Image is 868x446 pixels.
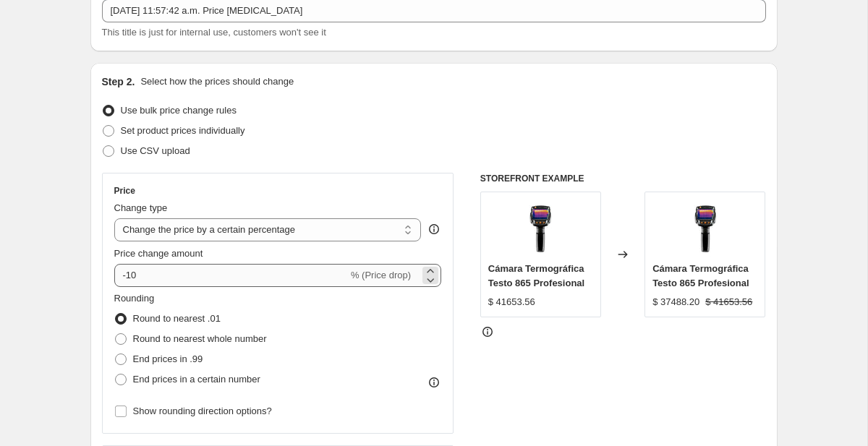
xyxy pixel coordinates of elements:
[488,263,584,288] span: Cámara Termográfica Testo 865 Profesional
[705,295,752,309] strike: $ 41653.56
[121,145,190,156] span: Use CSV upload
[488,295,535,309] div: $ 41653.56
[121,105,237,116] span: Use bulk price change rules
[427,222,441,236] div: help
[114,185,135,197] h3: Price
[102,74,135,89] h2: Step 2.
[121,125,245,136] span: Set product prices individually
[511,200,569,257] img: camara-termografica-testo-865-01-600x600_80x.webp
[102,27,326,38] span: This title is just for internal use, customers won't see it
[114,293,155,304] span: Rounding
[133,333,267,344] span: Round to nearest whole number
[652,295,699,309] div: $ 37488.20
[133,406,272,416] span: Show rounding direction options?
[652,263,749,288] span: Cámara Termográfica Testo 865 Profesional
[114,248,203,259] span: Price change amount
[351,270,411,280] span: % (Price drop)
[133,374,260,385] span: End prices in a certain number
[480,173,766,184] h6: STOREFRONT EXAMPLE
[676,200,734,257] img: camara-termografica-testo-865-01-600x600_80x.webp
[114,202,168,213] span: Change type
[133,313,221,324] span: Round to nearest .01
[133,353,203,364] span: End prices in .99
[140,74,294,89] p: Select how the prices should change
[114,264,348,287] input: -15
